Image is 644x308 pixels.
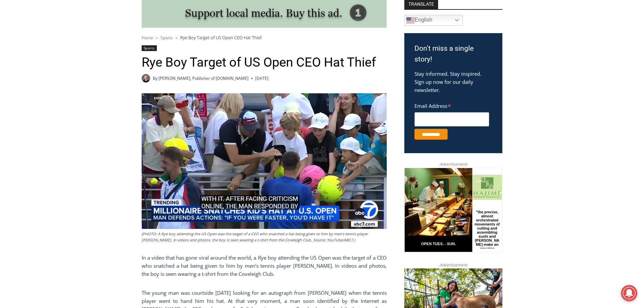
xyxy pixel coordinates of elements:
a: Sports [142,45,157,51]
h3: Don't miss a single story! [414,43,492,65]
span: In a video that has gone viral around the world, a Rye boy attending the US Open was the target o... [142,254,387,277]
nav: Breadcrumbs [142,34,387,41]
h1: Rye Boy Target of US Open CEO Hat Thief [142,55,387,70]
figcaption: (PHOTO: A Rye boy attending the US Open was the target of a CEO who snatched a hat being given to... [142,231,387,243]
a: Sports [161,35,173,41]
span: Open Tues. - Sun. [PHONE_NUMBER] [2,70,66,95]
a: Intern @ [DOMAIN_NAME] [163,66,328,84]
img: (PHOTO: A Rye boy attending the US Open was the target of a CEO who snatched a hat being given to... [142,93,387,229]
label: Email Address [414,99,489,111]
a: [PERSON_NAME], Publisher of [DOMAIN_NAME] [159,75,248,81]
span: Intern @ [DOMAIN_NAME] [177,67,313,82]
div: "the precise, almost orchestrated movements of cutting and assembling sushi and [PERSON_NAME] mak... [69,42,96,81]
a: Open Tues. - Sun. [PHONE_NUMBER] [0,68,68,84]
p: Stay informed. Stay inspired. Sign up now for our daily newsletter. [414,70,492,94]
span: > [175,35,177,40]
a: English [404,15,463,26]
span: Advertisement [433,262,474,268]
time: [DATE] [255,75,268,81]
span: Advertisement [433,161,474,167]
img: en [406,16,414,24]
span: By [153,75,158,81]
span: > [156,35,158,40]
a: Home [142,35,153,41]
div: "The first chef I interviewed talked about coming to [GEOGRAPHIC_DATA] from [GEOGRAPHIC_DATA] in ... [171,0,319,66]
a: Author image [142,74,150,82]
span: Rye Boy Target of US Open CEO Hat Thief [180,34,262,41]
